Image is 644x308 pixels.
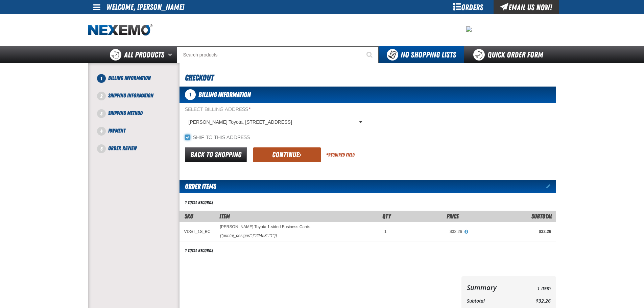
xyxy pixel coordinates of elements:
[462,229,471,235] button: View All Prices for Vandergriff Toyota 1-sided Business Cards
[467,282,519,293] th: Summary
[185,135,190,140] input: Ship to this address
[362,46,379,63] button: Start Searching
[101,144,180,152] li: Order Review. Step 5 of 5. Not Completed
[108,145,137,151] span: Order Review
[464,46,556,63] a: Quick Order Form
[447,213,459,220] span: Price
[185,199,213,206] div: 1 total records
[180,180,216,193] h2: Order Items
[108,92,153,99] span: Shipping Information
[466,26,472,32] img: 2478c7e4e0811ca5ea97a8c95d68d55a.jpeg
[220,233,277,238] div: {"printui_designs":{"22453":"1"}}
[185,135,250,141] label: Ship to this address
[531,213,552,220] span: Subtotal
[185,213,193,220] a: SKU
[108,110,143,116] span: Shipping Method
[253,147,321,162] button: Continue
[401,50,456,60] span: No Shopping Lists
[220,225,310,230] a: [PERSON_NAME] Toyota 1-sided Business Cards
[177,46,379,63] input: Search
[382,213,391,220] span: Qty
[101,92,180,109] li: Shipping Information. Step 2 of 5. Not Completed
[88,24,152,36] a: Home
[108,75,151,81] span: Billing Information
[219,213,230,220] span: Item
[518,282,550,293] td: 1 Item
[467,297,519,306] th: Subtotal
[101,74,180,92] li: Billing Information. Step 1 of 5. Not Completed
[108,127,125,134] span: Payment
[97,127,106,136] span: 4
[472,229,551,234] div: $32.26
[546,184,556,189] a: Edit items
[379,46,464,63] button: You do not have available Shopping Lists. Open to Create a New List
[97,92,106,100] span: 2
[97,109,106,118] span: 3
[185,106,365,113] label: Select Billing Address
[97,144,106,153] span: 5
[189,119,358,126] span: [PERSON_NAME] Toyota, [STREET_ADDRESS]
[198,91,251,99] span: Billing Information
[124,49,164,61] span: All Products
[518,297,550,306] td: $32.26
[101,127,180,144] li: Payment. Step 4 of 5. Not Completed
[180,222,215,241] td: VDGT_1S_BC
[97,74,106,83] span: 1
[101,109,180,127] li: Shipping Method. Step 3 of 5. Not Completed
[96,74,180,152] nav: Checkout steps. Current step is Billing Information. Step 1 of 5
[185,247,213,254] div: 1 total records
[326,152,355,158] div: Required Field
[384,229,387,234] span: 1
[396,229,462,234] div: $32.26
[185,89,196,100] span: 1
[185,147,247,162] a: Back to Shopping
[166,46,177,63] button: Open All Products pages
[88,24,152,36] img: Nexemo logo
[185,73,214,82] span: Checkout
